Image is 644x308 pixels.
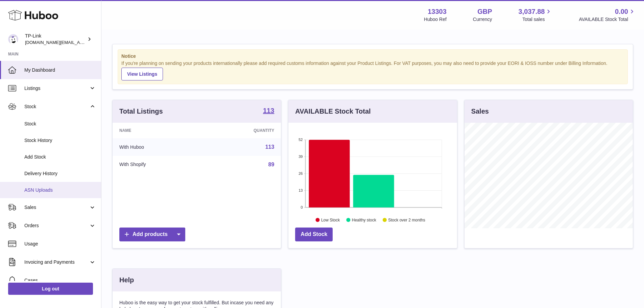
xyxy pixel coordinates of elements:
strong: GBP [477,7,492,16]
a: Add Stock [295,228,333,241]
text: 13 [299,188,303,192]
a: 3,037.88 Total sales [519,7,553,23]
span: Total sales [522,16,552,23]
span: 0.00 [615,7,628,16]
span: Sales [24,204,89,211]
span: Stock History [24,137,96,144]
th: Name [113,123,204,138]
span: Orders [24,222,89,229]
text: Healthy stock [352,217,377,222]
a: 113 [265,144,275,150]
strong: 113 [263,107,274,114]
span: AVAILABLE Stock Total [579,16,636,23]
div: If you're planning on sending your products internationally please add required customs informati... [121,60,624,80]
div: TP-Link [25,33,86,46]
a: 89 [268,162,275,167]
div: Huboo Ref [424,16,447,23]
text: Stock over 2 months [388,217,425,222]
span: Stock [24,103,89,110]
span: Delivery History [24,170,96,177]
td: With Shopify [113,156,204,173]
strong: Notice [121,53,624,60]
th: Quantity [204,123,281,138]
a: 113 [263,107,274,115]
span: Stock [24,121,96,127]
h3: AVAILABLE Stock Total [295,107,371,116]
a: View Listings [121,68,163,80]
span: Listings [24,85,89,92]
a: 0.00 AVAILABLE Stock Total [579,7,636,23]
h3: Sales [471,107,489,116]
text: 39 [299,155,303,159]
span: [DOMAIN_NAME][EMAIL_ADDRESS][DOMAIN_NAME] [25,40,135,45]
a: Add products [119,228,185,241]
td: With Huboo [113,138,204,156]
h3: Help [119,276,134,285]
span: My Dashboard [24,67,96,73]
span: ASN Uploads [24,187,96,193]
span: Add Stock [24,154,96,160]
strong: 13303 [428,7,447,16]
text: Low Stock [321,217,340,222]
a: Log out [8,283,93,295]
span: Invoicing and Payments [24,259,89,265]
span: 3,037.88 [519,7,545,16]
text: 26 [299,171,303,175]
div: Currency [473,16,492,23]
text: 0 [301,205,303,209]
text: 52 [299,138,303,142]
h3: Total Listings [119,107,163,116]
span: Cases [24,277,96,284]
span: Usage [24,241,96,247]
img: purchase.uk@tp-link.com [8,34,18,44]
